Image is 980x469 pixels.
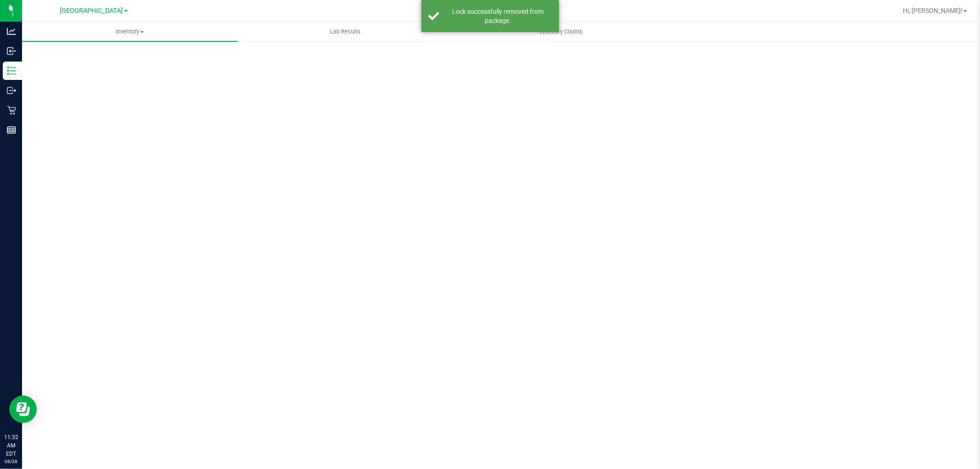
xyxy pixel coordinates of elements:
inline-svg: Inventory [7,66,16,75]
span: Lab Results [317,28,373,36]
span: Inventory Counts [527,28,595,36]
span: Inventory [22,28,238,36]
inline-svg: Analytics [7,27,16,36]
div: Lock successfully removed from package. [444,7,552,25]
span: [GEOGRAPHIC_DATA] [60,7,123,15]
p: 11:32 AM EDT [4,433,18,458]
inline-svg: Inbound [7,46,16,56]
inline-svg: Outbound [7,86,16,95]
a: Inventory [22,22,238,41]
inline-svg: Retail [7,106,16,115]
iframe: Resource center [9,396,37,423]
p: 08/28 [4,458,18,465]
a: Inventory Counts [453,22,668,41]
a: Lab Results [238,22,453,41]
inline-svg: Reports [7,125,16,135]
span: Hi, [PERSON_NAME]! [903,7,963,14]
